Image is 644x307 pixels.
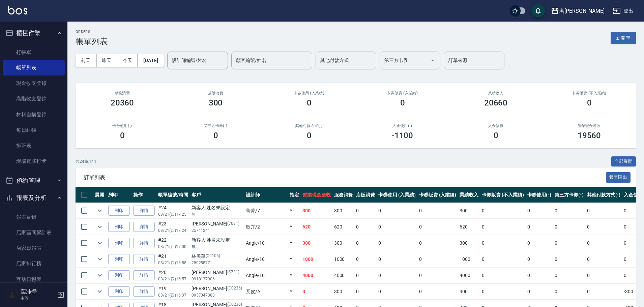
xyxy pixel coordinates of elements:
[480,251,525,267] td: 0
[494,131,498,140] h3: 0
[417,203,458,219] td: 0
[585,268,622,283] td: 0
[95,254,105,264] button: expand row
[95,238,105,248] button: expand row
[244,187,288,203] th: 設計師
[244,203,288,219] td: 菁菁 /7
[192,204,242,211] div: 新客人 姓名未設定
[427,55,438,66] button: Open
[553,284,585,300] td: 0
[192,260,242,266] p: 25025877
[484,98,508,108] h3: 20660
[158,211,188,217] p: 08/21 (四) 17:25
[332,268,355,283] td: 4000
[480,268,525,283] td: 0
[301,219,332,235] td: 620
[158,227,188,234] p: 08/21 (四) 17:24
[5,288,19,302] img: Person
[244,251,288,267] td: Angle /10
[606,174,631,180] a: 報表匯出
[244,284,288,300] td: 瓦皮 /A
[156,187,190,203] th: 帳單編號/時間
[288,203,301,219] td: Y
[3,44,65,60] a: 打帳單
[587,98,592,108] h3: 0
[551,91,628,95] h2: 卡券販賣 (不入業績)
[206,253,221,260] p: (C0106)
[457,91,534,95] h2: 業績收入
[192,227,242,234] p: 25711241
[354,284,377,300] td: 0
[288,251,301,267] td: Y
[559,7,605,15] div: 名[PERSON_NAME]
[108,206,130,216] button: 列印
[526,219,553,235] td: 0
[307,98,312,108] h3: 0
[354,187,377,203] th: 店販消費
[177,91,254,95] h2: 店販消費
[585,219,622,235] td: 0
[21,288,55,295] h5: 葉沛瑩
[156,203,190,219] td: #24
[480,235,525,251] td: 0
[332,187,355,203] th: 服務消費
[192,244,242,250] p: 無
[354,251,377,267] td: 0
[133,286,155,297] a: 詳情
[611,34,636,41] a: 新開單
[364,91,441,95] h2: 卡券販賣 (入業績)
[585,203,622,219] td: 0
[21,295,55,301] p: 主管
[288,268,301,283] td: Y
[3,189,65,207] button: 報表及分析
[417,251,458,267] td: 0
[377,251,417,267] td: 0
[526,251,553,267] td: 0
[531,4,545,18] button: save
[480,219,525,235] td: 0
[307,131,312,140] h3: 0
[156,284,190,300] td: #19
[108,222,130,232] button: 列印
[156,268,190,283] td: #20
[551,124,628,128] h2: 營業現金應收
[270,124,348,128] h2: 其他付款方式(-)
[480,284,525,300] td: 0
[138,54,164,67] button: [DATE]
[76,158,96,164] p: 共 24 筆, 1 / 1
[458,187,480,203] th: 業績收入
[158,276,188,282] p: 08/21 (四) 16:57
[526,203,553,219] td: 0
[3,153,65,169] a: 現場電腦打卡
[76,54,96,67] button: 前天
[156,219,190,235] td: #23
[190,187,244,203] th: 客戶
[133,222,155,232] a: 詳情
[158,244,188,250] p: 08/21 (四) 17:00
[332,219,355,235] td: 620
[417,268,458,283] td: 0
[354,203,377,219] td: 0
[84,91,161,95] h3: 服務消費
[458,219,480,235] td: 620
[377,219,417,235] td: 0
[192,269,242,276] div: [PERSON_NAME]
[84,174,606,181] span: 訂單列表
[458,284,480,300] td: 300
[606,172,631,183] button: 報表匯出
[301,284,332,300] td: 0
[244,268,288,283] td: Angle /10
[192,276,242,282] p: 0918137906
[377,284,417,300] td: 0
[553,219,585,235] td: 0
[553,235,585,251] td: 0
[585,235,622,251] td: 0
[3,107,65,122] a: 材料自購登錄
[288,284,301,300] td: Y
[526,187,553,203] th: 卡券使用(-)
[332,251,355,267] td: 1000
[133,270,155,281] a: 詳情
[95,222,105,232] button: expand row
[585,284,622,300] td: 0
[3,24,65,42] button: 櫃檯作業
